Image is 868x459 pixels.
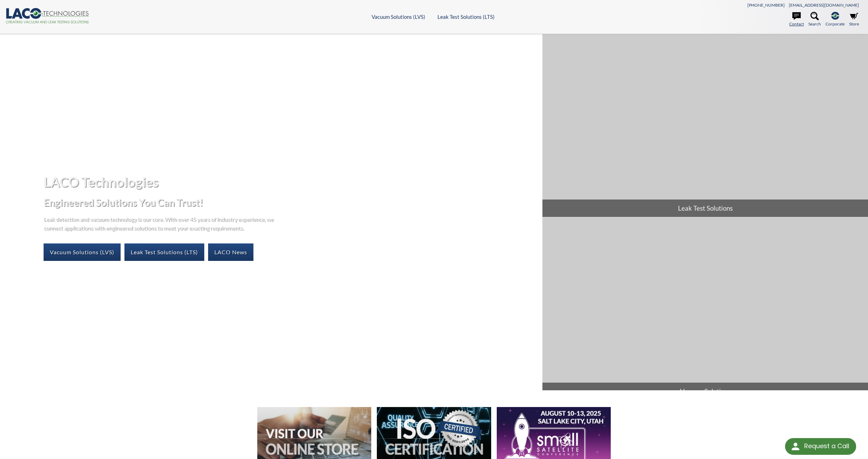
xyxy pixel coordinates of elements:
span: Corporate [825,21,845,27]
a: Vacuum Solutions [542,217,868,400]
a: Contact [789,12,804,27]
a: Vacuum Solutions (LVS) [44,243,121,261]
a: Leak Test Solutions (LTS) [437,14,495,20]
div: Request a Call [804,438,849,454]
span: Vacuum Solutions [542,383,868,400]
a: Vacuum Solutions (LVS) [372,14,425,20]
h2: Engineered Solutions You Can Trust! [44,196,537,209]
a: Search [808,12,821,27]
p: Leak detection and vacuum technology is our core. With over 45 years of industry experience, we c... [44,215,277,232]
a: [EMAIL_ADDRESS][DOMAIN_NAME] [789,2,859,8]
span: Leak Test Solutions [542,200,868,217]
a: Leak Test Solutions [542,34,868,217]
img: round button [790,441,801,452]
a: Store [849,12,859,27]
a: [PHONE_NUMBER] [747,2,785,8]
a: LACO News [208,243,253,261]
div: Request a Call [785,438,856,455]
a: Leak Test Solutions (LTS) [124,243,204,261]
h1: LACO Technologies [44,173,537,190]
